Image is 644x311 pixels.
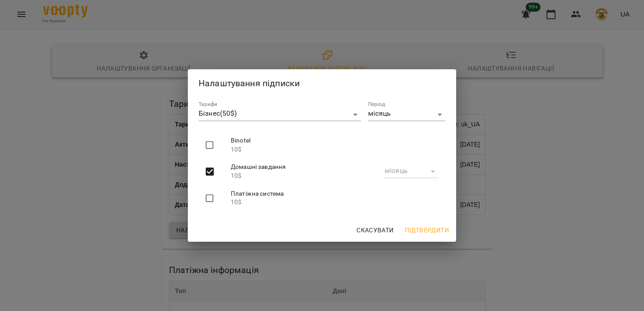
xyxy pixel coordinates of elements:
span: Домашні завдання [231,163,424,172]
h2: Налаштування підписки [199,76,445,90]
span: Платіжна система [231,189,438,198]
button: Скасувати [353,222,398,238]
p: 10$ [231,172,424,181]
div: Бізнес(50$) [199,108,361,121]
div: місяць [385,165,438,178]
button: Підтвердити [401,222,453,238]
p: 10$ [231,145,438,154]
label: Тарифи [199,102,217,107]
div: місяць [368,108,445,121]
label: Період [368,102,385,107]
span: Скасувати [356,225,394,235]
span: Binotel [231,136,438,145]
span: Підтвердити [405,225,449,235]
p: 10$ [231,198,438,207]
